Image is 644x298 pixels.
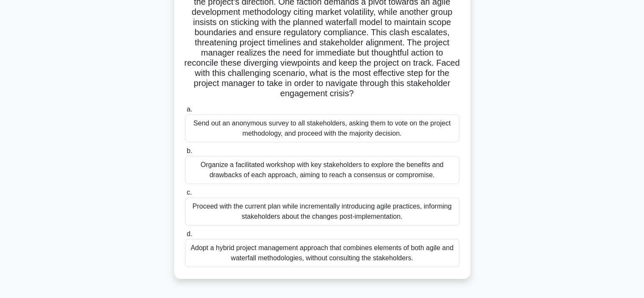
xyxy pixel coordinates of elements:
span: a. [187,106,192,113]
span: b. [187,147,192,154]
div: Send out an anonymous survey to all stakeholders, asking them to vote on the project methodology,... [185,114,459,142]
div: Adopt a hybrid project management approach that combines elements of both agile and waterfall met... [185,239,459,267]
div: Organize a facilitated workshop with key stakeholders to explore the benefits and drawbacks of ea... [185,156,459,184]
span: d. [187,230,192,237]
div: Proceed with the current plan while incrementally introducing agile practices, informing stakehol... [185,198,459,226]
span: c. [187,189,192,196]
